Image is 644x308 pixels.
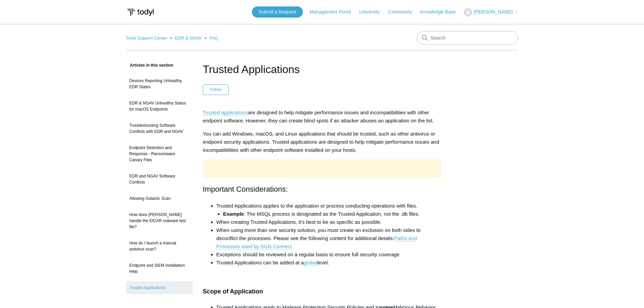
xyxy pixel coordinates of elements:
[126,119,193,138] a: Troubleshooting Software Conflicts with EDR and NGAV
[474,9,512,15] span: [PERSON_NAME]
[126,63,173,68] span: Articles in this section
[216,226,442,251] li: When using more than one security solution, you must create an exclusion on both sides to deconfl...
[304,260,317,266] a: global
[126,208,193,233] a: How does [PERSON_NAME] handle the EICAR malware test file?
[216,251,442,259] li: Exceptions should be reviewed on a regular basis to ensure full security coverage
[126,97,193,116] a: EDR & NGAV Unhealthy Status for macOS Endpoints
[216,218,442,226] li: When creating Trusted Applications, it’s best to be as specific as possible.
[310,8,358,16] a: Management Portal
[168,35,203,41] li: EDR & NGAV
[252,6,303,18] a: Submit a Request
[203,130,442,154] p: You can add Windows, macOS, and Linux applications that should be trusted, such as other antiviru...
[126,281,193,294] a: Trusted Applications
[126,35,167,41] a: Todyl Support Center
[210,35,218,41] a: FAQ
[126,6,155,19] img: Todyl Support Center Help Center home page
[203,287,442,297] h3: Scope of Application
[126,35,169,41] li: Todyl Support Center
[216,235,417,250] a: Paths and Processes used by SGN Connect
[417,31,518,45] input: Search
[203,35,218,41] li: FAQ
[126,74,193,93] a: Devices Reporting Unhealthy EDR States
[203,61,442,77] h1: Trusted Applications
[420,8,462,16] a: Knowledge Base
[126,237,193,256] a: How do I launch a manual antivirus scan?
[359,8,386,16] a: University
[388,8,419,16] a: Community
[175,35,201,41] a: EDR & NGAV
[223,211,244,217] strong: Example
[216,259,442,267] li: Trusted Applications can be added at a level.
[203,85,229,95] button: Follow Article
[126,259,193,278] a: Endpoint and SIEM Installation Help
[464,8,518,17] button: [PERSON_NAME]
[126,192,193,205] a: Allowing Galactic Scan
[203,183,442,195] h2: Important Considerations:
[126,141,193,166] a: Endpoint Detention and Response - Ransomware Canary Files
[203,109,442,125] p: are designed to help mitigate performance issues and incompatibilities with other endpoint softwa...
[203,110,248,116] a: Trusted applications
[223,210,442,218] li: : The MSQL process is designated as the Trusted Application, not the .db files.
[126,170,193,189] a: EDR and NGAV Software Conflicts
[216,202,442,218] li: Trusted Applications applies to the application or process conducting operations with files.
